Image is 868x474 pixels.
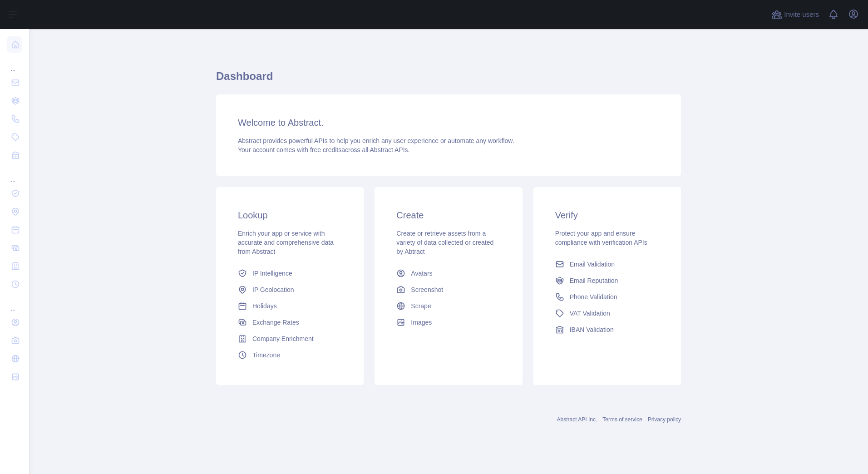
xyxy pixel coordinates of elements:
[7,294,22,312] div: ...
[7,165,22,183] div: ...
[557,416,597,423] a: Abstract API Inc.
[396,230,493,255] span: Create or retrieve assets from a variety of data collected or created by Abtract
[396,209,500,222] h3: Create
[552,289,663,305] a: Phone Validation
[602,416,642,423] a: Terms of service
[252,334,314,343] span: Company Enrichment
[648,416,681,423] a: Privacy policy
[769,7,821,22] button: Invite users
[234,331,345,347] a: Company Enrichment
[238,116,659,129] h3: Welcome to Abstract.
[552,321,663,338] a: IBAN Validation
[393,298,504,314] a: Scrape
[252,301,277,311] span: Holidays
[411,269,432,278] span: Avatars
[238,137,514,144] span: Abstract provides powerful APIs to help you enrich any user experience or automate any workflow.
[234,281,345,298] a: IP Geolocation
[411,301,431,311] span: Scrape
[252,318,299,327] span: Exchange Rates
[570,260,615,269] span: Email Validation
[393,281,504,298] a: Screenshot
[310,146,341,153] span: free credits
[7,54,22,73] div: ...
[238,146,409,153] span: Your account comes with across all Abstract APIs.
[238,209,342,222] h3: Lookup
[234,314,345,331] a: Exchange Rates
[784,10,819,20] span: Invite users
[555,230,647,246] span: Protect your app and ensure compliance with verification APIs
[570,292,617,301] span: Phone Validation
[555,209,659,222] h3: Verify
[252,269,292,278] span: IP Intelligence
[570,309,610,318] span: VAT Validation
[552,272,663,289] a: Email Reputation
[252,285,294,294] span: IP Geolocation
[234,347,345,363] a: Timezone
[570,325,614,334] span: IBAN Validation
[234,298,345,314] a: Holidays
[411,318,432,327] span: Images
[393,265,504,281] a: Avatars
[552,305,663,321] a: VAT Validation
[216,69,681,91] h1: Dashboard
[234,265,345,281] a: IP Intelligence
[411,285,443,294] span: Screenshot
[393,314,504,331] a: Images
[570,276,618,285] span: Email Reputation
[252,351,280,360] span: Timezone
[238,230,334,255] span: Enrich your app or service with accurate and comprehensive data from Abstract
[552,256,663,272] a: Email Validation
